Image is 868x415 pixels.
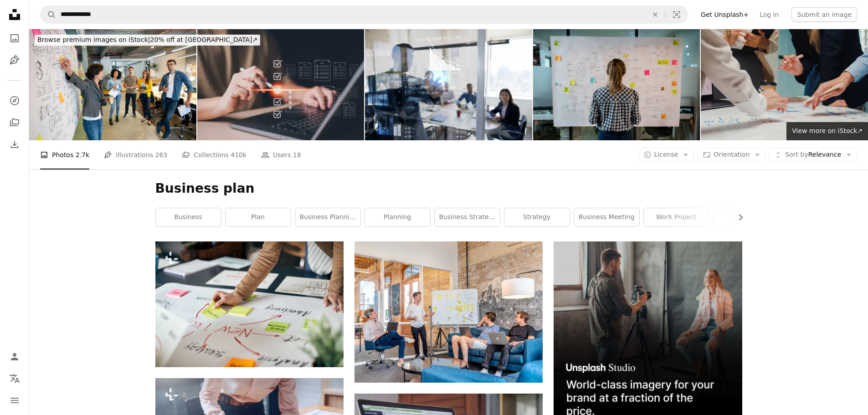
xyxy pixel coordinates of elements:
[574,208,639,226] a: business meeting
[792,127,863,134] span: View more on iStock ↗
[638,148,694,162] button: License
[5,113,24,132] a: Collections
[365,29,532,140] img: Man in a business meeting using an interactive screen while giving a presentation
[37,36,150,43] span: Browse premium images on iStock |
[155,180,742,197] h1: Business plan
[354,308,543,316] a: three men sitting while using laptops and watching man beside whiteboard
[197,29,365,140] img: Businessman use a laptop to take online surveys with digital forms and checklists. Technology and...
[695,7,754,22] a: Get Unsplash+
[435,208,500,226] a: business strategy
[231,150,247,160] span: 410k
[791,7,857,22] button: Submit an image
[701,29,868,140] img: Closeup happy young Asia businesspeople meeting brainstorming some new ideas about project to his...
[182,140,247,169] a: Collections 410k
[226,208,291,226] a: plan
[644,208,709,226] a: work project
[293,150,301,160] span: 18
[785,150,841,159] span: Relevance
[754,7,784,22] a: Log in
[5,369,24,388] button: Language
[40,5,688,24] form: Find visuals sitewide
[5,391,24,410] button: Menu
[29,29,266,51] a: Browse premium images on iStock|20% off at [GEOGRAPHIC_DATA]↗
[155,150,168,160] span: 263
[533,29,700,140] img: Woman sketching a business plan at a creative office
[666,6,688,23] button: Visual search
[698,148,765,162] button: Orientation
[645,6,665,23] button: Clear
[732,208,742,226] button: scroll list to the right
[5,29,24,47] a: Photos
[365,208,430,226] a: planning
[654,151,678,158] span: License
[104,140,167,169] a: Illustrations 263
[769,148,857,162] button: Sort byRelevance
[261,140,301,169] a: Users 18
[5,92,24,110] a: Explore
[41,6,56,23] button: Search Unsplash
[5,348,24,366] a: Log in / Sign up
[786,122,868,140] a: View more on iStock↗
[5,135,24,154] a: Download History
[155,300,344,308] a: Close-up of businesswoman brainstorming while working on creative project in the office.
[156,208,221,226] a: business
[155,241,344,367] img: Close-up of businesswoman brainstorming while working on creative project in the office.
[504,208,570,226] a: strategy
[714,151,750,158] span: Orientation
[295,208,360,226] a: business planning
[37,36,257,43] span: 20% off at [GEOGRAPHIC_DATA] ↗
[354,241,543,383] img: three men sitting while using laptops and watching man beside whiteboard
[5,51,24,69] a: Illustrations
[785,151,808,158] span: Sort by
[714,208,779,226] a: marketing
[29,29,196,140] img: Woman making a business presentation at a creative office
